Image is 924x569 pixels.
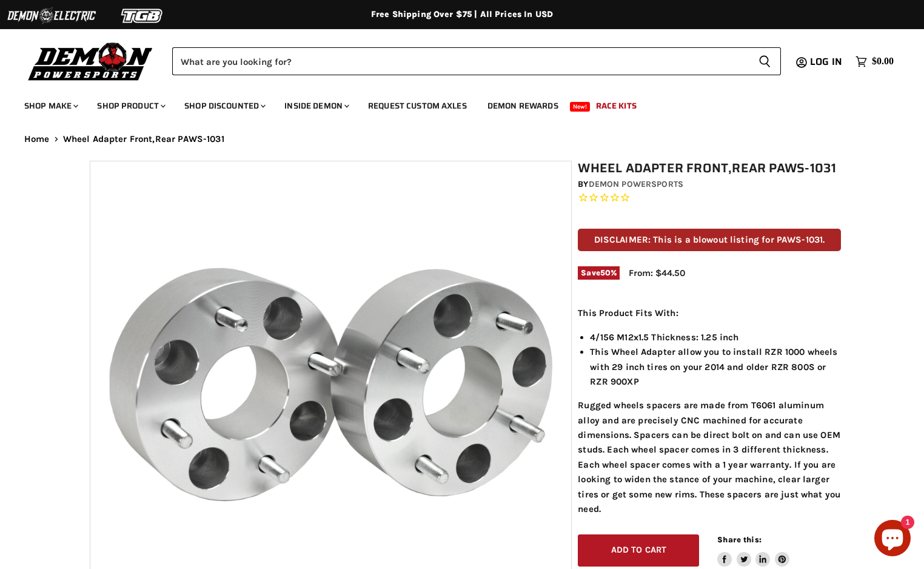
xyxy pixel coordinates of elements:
[578,192,840,204] span: Rated 0.0 out of 5 stars 0 reviews
[63,134,224,144] span: Wheel Adapter Front,Rear PAWS-1031
[15,89,891,118] ul: Main menu
[359,93,476,118] a: Request Custom Axles
[805,56,849,67] a: Log in
[590,330,840,345] li: 4/156 M12x1.5 Thickness: 1.25 inch
[570,102,591,112] span: New!
[578,306,840,516] div: Rugged wheels spacers are made from T6061 aluminum alloy and are precisely CNC machined for accur...
[578,266,620,280] span: Save %
[88,93,173,118] a: Shop Product
[15,93,85,118] a: Shop Make
[749,47,781,75] button: Search
[600,268,611,277] span: 50
[590,345,840,389] li: This Wheel Adapter allow you to install RZR 1000 wheels with 29 inch tires on your 2014 and older...
[611,545,667,555] span: Add to cart
[589,179,683,189] a: Demon Powersports
[717,534,789,567] aside: Share this:
[175,93,273,118] a: Shop Discounted
[578,161,840,176] h1: Wheel Adapter Front,Rear PAWS-1031
[578,534,699,567] button: Add to cart
[24,134,50,144] a: Home
[172,47,749,75] input: Search
[871,520,914,559] inbox-online-store-chat: Shopify online store chat
[6,4,97,27] img: Demon Electric Logo 2
[275,93,357,118] a: Inside Demon
[587,93,646,118] a: Race Kits
[172,47,781,75] form: Product
[478,93,567,118] a: Demon Rewards
[717,535,761,544] span: Share this:
[849,53,900,70] a: $0.00
[24,39,157,82] img: Demon Powersports
[810,54,842,69] span: Log in
[629,268,685,278] span: From: $44.50
[578,306,840,320] p: This Product Fits With:
[578,178,840,191] div: by
[578,229,840,251] p: DISCLAIMER: This is a blowout listing for PAWS-1031.
[872,56,894,67] span: $0.00
[97,4,188,27] img: TGB Logo 2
